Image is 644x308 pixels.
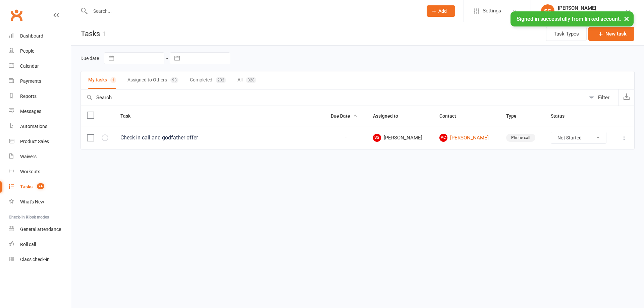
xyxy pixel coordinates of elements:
[9,28,71,44] a: Dashboard
[331,112,358,120] button: Due Date
[331,135,361,141] div: -
[20,109,41,114] div: Messages
[20,48,34,54] div: People
[551,113,572,119] span: Status
[9,74,71,89] a: Payments
[9,59,71,74] a: Calendar
[9,89,71,104] a: Reports
[88,6,418,16] input: Search...
[438,8,447,14] span: Add
[373,113,406,119] span: Assigned to
[190,71,226,89] button: Completed232
[506,134,535,142] div: Phone call
[373,112,406,120] button: Assigned to
[20,78,41,84] div: Payments
[506,112,524,120] button: Type
[81,89,585,106] input: Search
[9,119,71,134] a: Automations
[20,63,39,69] div: Calendar
[9,44,71,59] a: People
[439,134,447,142] span: AC
[9,164,71,179] a: Workouts
[9,222,71,237] a: General attendance kiosk mode
[120,112,138,120] button: Task
[588,27,634,41] button: New task
[20,227,61,232] div: General attendance
[506,113,524,119] span: Type
[585,89,619,106] button: Filter
[9,104,71,119] a: Messages
[102,30,106,38] div: 1
[546,27,587,41] button: Task Types
[439,113,464,119] span: Contact
[558,11,625,17] div: Beyond Transformation Burleigh
[127,71,178,89] button: Assigned to Others93
[331,113,358,119] span: Due Date
[80,56,99,61] label: Due date
[9,179,71,194] a: Tasks 94
[427,5,455,17] button: Add
[110,77,116,83] div: 1
[439,134,494,142] a: AC[PERSON_NAME]
[9,237,71,252] a: Roll call
[483,3,501,18] span: Settings
[598,94,609,102] div: Filter
[120,134,319,141] div: Check in call and godfather offer
[170,77,178,83] div: 93
[9,194,71,209] a: What's New
[20,124,47,129] div: Automations
[373,134,427,142] span: [PERSON_NAME]
[20,242,36,247] div: Roll call
[541,4,554,18] div: SG
[20,94,37,99] div: Reports
[37,183,44,189] span: 94
[20,154,37,159] div: Waivers
[9,149,71,164] a: Waivers
[8,7,25,23] a: Clubworx
[120,113,138,119] span: Task
[237,71,256,89] button: All328
[373,134,381,142] span: SG
[439,112,464,120] button: Contact
[20,139,49,144] div: Product Sales
[558,5,625,11] div: [PERSON_NAME]
[246,77,256,83] div: 328
[551,112,572,120] button: Status
[88,71,116,89] button: My tasks1
[517,16,621,22] span: Signed in successfully from linked account.
[20,184,33,189] div: Tasks
[216,77,226,83] div: 232
[9,252,71,267] a: Class kiosk mode
[20,33,43,39] div: Dashboard
[20,257,50,262] div: Class check-in
[71,22,106,45] h1: Tasks
[9,134,71,149] a: Product Sales
[20,169,40,174] div: Workouts
[20,199,44,204] div: What's New
[621,11,633,26] button: ×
